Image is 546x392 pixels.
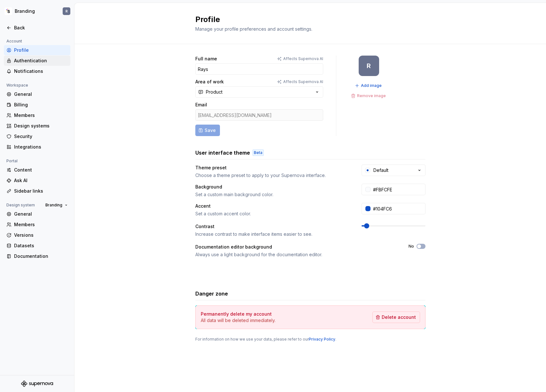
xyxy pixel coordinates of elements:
div: Background [195,184,350,190]
div: Set a custom accent color. [195,211,350,217]
div: Integrations [14,144,68,150]
a: Datasets [4,241,70,251]
img: 6d3517f2-c9be-42ef-a17d-43333b4a1852.png [4,7,12,15]
p: Affects Supernova AI [283,56,323,61]
div: Beta [253,150,264,156]
div: For information on how we use your data, please refer to our . [195,337,425,342]
div: Versions [14,232,68,238]
div: Back [14,25,68,31]
button: Default [362,165,425,176]
div: Profile [14,47,68,53]
a: Privacy Policy [309,337,335,342]
div: Portal [4,157,20,165]
button: Delete account [372,311,420,323]
div: Accent [195,203,350,209]
div: Choose a theme preset to apply to your Supernova interface. [195,172,350,179]
div: Documentation editor background [195,244,397,250]
p: All data will be deleted immediately. [201,317,276,324]
span: Manage your profile preferences and account settings. [195,26,312,32]
span: Branding [45,203,62,208]
label: No [409,244,414,249]
div: Set a custom main background color. [195,191,350,198]
div: General [14,91,68,97]
div: Design systems [14,123,68,129]
a: Integrations [4,142,70,152]
a: Authentication [4,56,70,66]
div: R [367,63,371,68]
div: R [66,9,68,14]
div: Increase contrast to make interface items easier to see. [195,231,350,237]
div: Branding [15,8,35,14]
h2: Profile [195,14,418,25]
div: Workspace [4,81,31,89]
a: Documentation [4,251,70,261]
a: Back [4,23,70,33]
div: Contrast [195,223,350,230]
div: General [14,211,68,217]
a: Members [4,219,70,230]
div: Theme preset [195,165,350,171]
div: Sidebar links [14,188,68,194]
div: Design system [4,201,37,209]
a: Content [4,165,70,175]
a: Design systems [4,121,70,131]
div: Members [14,221,68,228]
label: Email [195,102,207,108]
div: Documentation [14,253,68,259]
div: Product [206,89,222,95]
a: Profile [4,45,70,55]
p: Affects Supernova AI [283,79,323,84]
input: #FFFFFF [370,184,425,195]
span: Delete account [382,314,416,320]
label: Full name [195,56,217,62]
a: Notifications [4,66,70,76]
div: Datasets [14,242,68,249]
a: General [4,89,70,99]
input: #104FC6 [370,203,425,214]
div: Default [373,167,388,173]
div: Authentication [14,58,68,64]
h3: Danger zone [195,290,228,297]
div: Members [14,112,68,119]
svg: Supernova Logo [21,380,53,387]
a: Versions [4,230,70,240]
span: Add image [361,83,382,88]
a: Members [4,110,70,120]
h4: Permanently delete my account [201,311,272,317]
a: Sidebar links [4,186,70,196]
a: General [4,209,70,219]
a: Security [4,131,70,142]
a: Billing [4,100,70,110]
div: Security [14,133,68,140]
div: Notifications [14,68,68,74]
label: Area of work [195,79,224,85]
div: Content [14,167,68,173]
div: Account [4,37,25,45]
button: BrandingR [1,4,73,18]
div: Always use a light background for the documentation editor. [195,251,397,258]
div: Billing [14,102,68,108]
h3: User interface theme [195,149,250,157]
a: Ask AI [4,175,70,186]
div: Ask AI [14,177,68,184]
button: Add image [353,81,385,90]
